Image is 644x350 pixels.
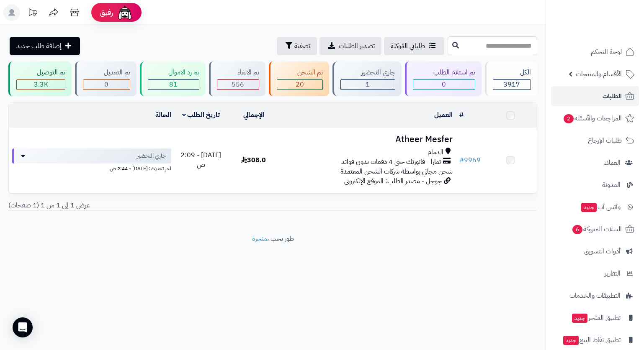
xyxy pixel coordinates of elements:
span: طلباتي المُوكلة [391,41,425,51]
span: 1 [366,79,370,89]
span: [DATE] - 2:09 ص [180,150,221,170]
span: جديد [563,336,579,345]
a: المراجعات والأسئلة2 [551,108,639,128]
span: المدونة [602,179,621,191]
span: 2 [564,114,574,123]
span: الدمام [428,148,443,157]
span: تصدير الطلبات [339,41,375,51]
span: الطلبات [603,90,622,102]
a: تم التوصيل 3.3K [7,61,73,96]
a: تطبيق نقاط البيعجديد [551,330,639,350]
div: 1 [341,80,394,89]
span: تمارا - فاتورتك حتى 4 دفعات بدون فوائد [341,157,441,167]
a: تم رد الاموال 81 [138,61,207,96]
span: التقارير [605,268,621,279]
a: طلبات الإرجاع [551,130,639,151]
span: إضافة طلب جديد [16,41,62,51]
span: 6 [572,225,582,234]
span: العملاء [604,157,621,169]
a: المدونة [551,175,639,195]
span: جاري التحضير [137,152,166,160]
a: الحالة [155,110,171,120]
div: عرض 1 إلى 1 من 1 (1 صفحات) [2,201,273,210]
a: متجرة [252,234,267,244]
a: العملاء [551,153,639,173]
div: الكل [493,68,531,77]
a: السلات المتروكة6 [551,219,639,239]
span: تطبيق نقاط البيع [562,334,621,346]
a: الكل3917 [483,61,539,96]
a: أدوات التسويق [551,241,639,261]
div: تم استلام الطلب [413,68,475,77]
div: تم الالغاء [217,68,259,77]
span: جديد [572,314,587,323]
a: تطبيق المتجرجديد [551,308,639,328]
div: 3259 [17,80,65,89]
a: تحديثات المنصة [22,4,43,23]
a: جاري التحضير 1 [331,61,403,96]
span: لوحة التحكم [591,46,622,58]
a: الطلبات [551,86,639,106]
a: لوحة التحكم [551,42,639,62]
span: 3.3K [34,79,48,89]
div: تم التعديل [83,68,130,77]
div: اخر تحديث: [DATE] - 2:44 ص [12,164,171,172]
img: ai-face.png [116,4,133,21]
a: تم الشحن 20 [267,61,331,96]
span: 3917 [503,79,520,89]
span: رفيق [100,8,113,18]
div: 20 [277,80,322,89]
div: 81 [148,80,199,89]
div: جاري التحضير [340,68,395,77]
span: شحن مجاني بواسطة شركات الشحن المعتمدة [340,166,453,176]
div: تم رد الاموال [148,68,199,77]
a: التطبيقات والخدمات [551,286,639,306]
button: تصفية [277,37,317,55]
a: تاريخ الطلب [182,110,220,120]
div: 556 [217,80,259,89]
a: تم استلام الطلب 0 [403,61,483,96]
a: العميل [434,110,453,120]
div: 0 [413,80,475,89]
a: تم الالغاء 556 [207,61,267,96]
span: 0 [104,79,108,89]
h3: Atheer Mesfer [283,135,453,144]
div: تم التوصيل [16,68,65,77]
span: السلات المتروكة [572,223,622,235]
div: 0 [83,80,129,89]
div: Open Intercom Messenger [13,317,33,337]
span: 308.0 [241,155,266,165]
span: # [459,155,464,165]
a: طلباتي المُوكلة [384,37,444,55]
span: طلبات الإرجاع [588,135,622,146]
span: 556 [232,79,244,89]
span: 0 [442,79,446,89]
a: تصدير الطلبات [319,37,381,55]
a: الإجمالي [243,110,264,120]
span: الأقسام والمنتجات [576,68,622,80]
div: تم الشحن [277,68,323,77]
span: أدوات التسويق [584,245,621,257]
span: 20 [296,79,304,89]
span: جوجل - مصدر الطلب: الموقع الإلكتروني [344,176,442,186]
a: وآتس آبجديد [551,197,639,217]
a: تم التعديل 0 [73,61,138,96]
span: تطبيق المتجر [571,312,621,324]
a: # [459,110,464,120]
span: التطبيقات والخدمات [569,290,621,301]
a: التقارير [551,263,639,284]
span: جديد [581,203,597,212]
span: تصفية [294,41,310,51]
a: #9969 [459,155,481,165]
span: وآتس آب [580,201,621,213]
span: المراجعات والأسئلة [563,112,622,124]
span: 81 [169,79,178,89]
a: إضافة طلب جديد [10,37,80,55]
